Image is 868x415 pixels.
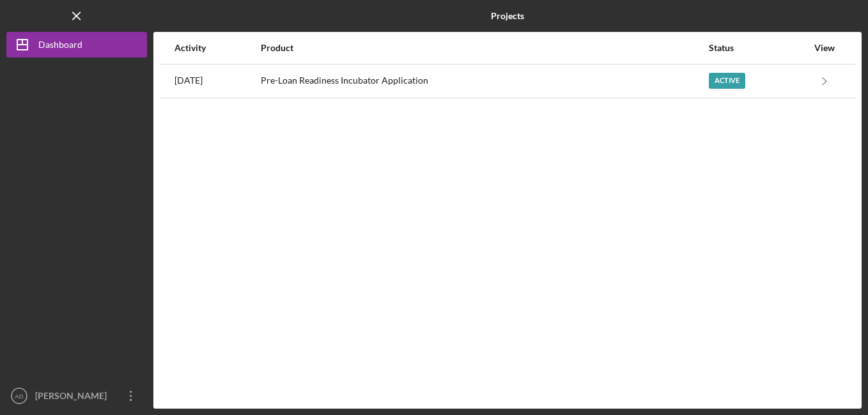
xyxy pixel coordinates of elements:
div: Product [261,43,707,53]
time: 2025-10-02 15:44 [174,75,203,86]
div: Dashboard [38,32,82,61]
div: Status [709,43,808,53]
div: Activity [174,43,260,53]
div: Pre-Loan Readiness Incubator Application [261,65,707,97]
div: View [809,43,841,53]
button: Dashboard [6,32,147,57]
button: AD[PERSON_NAME] Dock [6,383,147,409]
b: Projects [491,11,524,21]
text: AD [15,393,23,400]
div: Active [709,73,745,89]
